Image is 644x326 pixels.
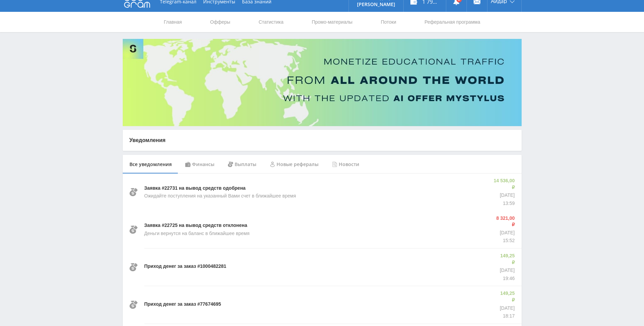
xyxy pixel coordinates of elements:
p: [DATE] [498,305,515,312]
img: Banner [123,39,522,126]
a: Реферальная программа [424,12,481,32]
p: 18:17 [498,313,515,320]
p: Деньги вернутся на баланс в ближайшее время [144,230,249,237]
div: Выплаты [221,155,263,174]
a: Статистика [258,12,284,32]
p: [PERSON_NAME] [357,2,395,7]
p: 13:59 [493,200,515,207]
div: Новые рефералы [263,155,325,174]
p: [DATE] [498,267,515,274]
a: Офферы [210,12,231,32]
p: Приход денег за заказ #77674695 [144,301,221,308]
p: 149,25 ₽ [498,290,515,303]
p: 19:46 [498,275,515,282]
p: Уведомления [129,137,515,144]
a: Промо-материалы [311,12,353,32]
a: Главная [163,12,183,32]
div: Новости [325,155,366,174]
a: Потоки [380,12,397,32]
p: 8 321,00 ₽ [495,215,515,228]
p: Ожидайте поступления на указанный Вами счет в ближайшее время [144,193,296,200]
p: 149,25 ₽ [498,253,515,266]
p: 15:52 [495,237,515,244]
p: [DATE] [493,192,515,199]
p: Заявка #22731 на вывод средств одобрена [144,185,246,192]
p: [DATE] [495,230,515,236]
p: Заявка #22725 на вывод средств отклонена [144,222,247,229]
div: Все уведомления [123,155,178,174]
p: 14 536,00 ₽ [493,178,515,191]
p: Приход денег за заказ #1000482281 [144,263,226,270]
div: Финансы [178,155,221,174]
